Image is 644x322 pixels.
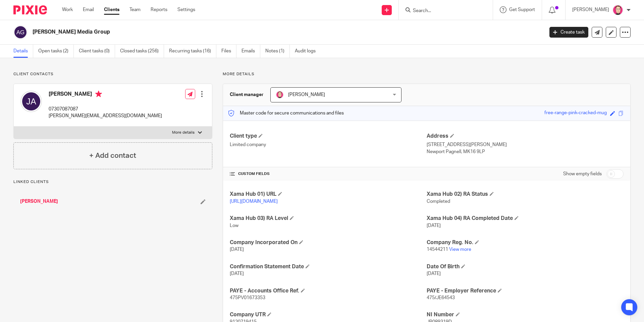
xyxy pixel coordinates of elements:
[427,223,441,228] span: [DATE]
[509,7,535,12] span: Get Support
[549,27,588,38] a: Create task
[412,8,473,14] input: Search
[79,45,115,58] a: Client tasks (0)
[13,45,33,58] a: Details
[427,271,441,276] span: [DATE]
[230,171,427,177] h4: CUSTOM FIELDS
[427,215,624,222] h4: Xama Hub 04) RA Completed Date
[427,239,624,246] h4: Company Reg. No.
[13,5,47,14] img: Pixie
[427,133,624,140] h4: Address
[120,45,164,58] a: Closed tasks (256)
[427,148,624,155] p: Newport Pagnell, MK16 9LP
[228,110,344,117] p: Master code for secure communications and files
[295,45,321,58] a: Audit logs
[49,91,162,99] h4: [PERSON_NAME]
[13,179,212,185] p: Linked clients
[427,191,624,198] h4: Xama Hub 02) RA Status
[20,91,42,112] img: svg%3E
[20,198,58,205] a: [PERSON_NAME]
[83,6,94,13] a: Email
[230,215,427,222] h4: Xama Hub 03) RA Level
[427,295,455,300] span: 475/JE64543
[38,45,74,58] a: Open tasks (2)
[223,72,631,77] p: More details
[33,29,438,36] h2: [PERSON_NAME] Media Group
[104,6,119,13] a: Clients
[230,91,264,98] h3: Client manager
[49,106,162,112] p: 07307087087
[265,45,290,58] a: Notes (1)
[230,295,265,300] span: 475PV01673353
[230,287,427,294] h4: PAYE - Accounts Office Ref.
[427,247,448,252] span: 14544211
[151,6,167,13] a: Reports
[230,199,278,204] a: [URL][DOMAIN_NAME]
[13,25,28,39] img: svg%3E
[544,109,607,117] div: free-range-pink-cracked-mug
[427,141,624,148] p: [STREET_ADDRESS][PERSON_NAME]
[62,6,73,13] a: Work
[241,45,260,58] a: Emails
[276,91,284,99] img: Bradley%20-%20Pink.png
[169,45,216,58] a: Recurring tasks (16)
[230,263,427,270] h4: Confirmation Statement Date
[230,141,427,148] p: Limited company
[288,92,325,97] span: [PERSON_NAME]
[221,45,236,58] a: Files
[177,6,195,13] a: Settings
[230,223,238,228] span: Low
[230,133,427,140] h4: Client type
[427,263,624,270] h4: Date Of Birth
[230,271,244,276] span: [DATE]
[230,191,427,198] h4: Xama Hub 01) URL
[230,311,427,318] h4: Company UTR
[230,247,244,252] span: [DATE]
[427,199,450,204] span: Completed
[13,72,212,77] p: Client contacts
[563,171,602,177] label: Show empty fields
[172,130,195,135] p: More details
[449,247,471,252] a: View more
[572,6,609,13] p: [PERSON_NAME]
[427,311,624,318] h4: NI Number
[95,91,102,97] i: Primary
[129,6,141,13] a: Team
[427,287,624,294] h4: PAYE - Employer Reference
[612,5,623,15] img: Bradley%20-%20Pink.png
[230,239,427,246] h4: Company Incorporated On
[89,150,136,161] h4: + Add contact
[49,112,162,119] p: [PERSON_NAME][EMAIL_ADDRESS][DOMAIN_NAME]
